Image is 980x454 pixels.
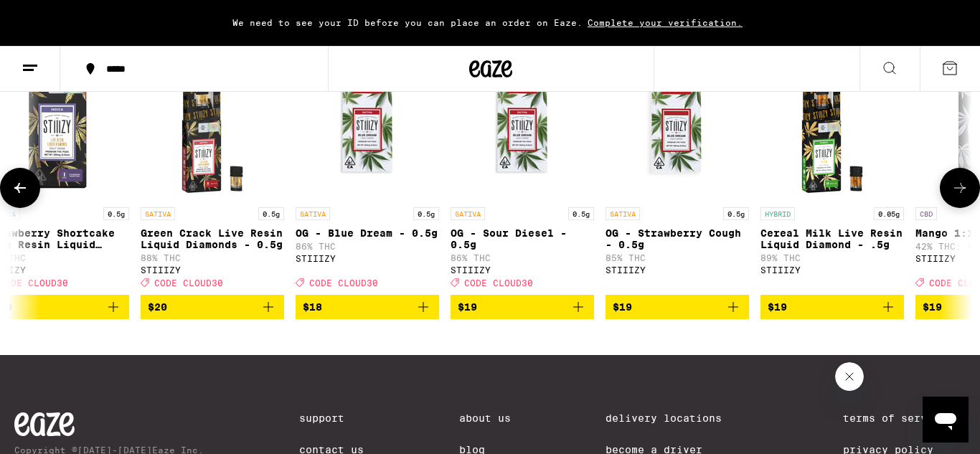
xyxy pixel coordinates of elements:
[413,207,439,220] p: 0.5g
[141,253,284,263] p: 88% THC
[296,295,439,319] button: Add to bag
[141,265,284,275] div: STIIIZY
[464,278,533,288] span: CODE CLOUD30
[760,57,904,200] img: STIIIZY - Cereal Milk Live Resin Liquid Diamond - .5g
[141,207,175,220] p: SATIVA
[296,242,439,251] p: 86% THC
[232,18,583,27] span: We need to see your ID before you can place an order on Eaze.
[835,362,864,391] iframe: Close message
[296,254,439,263] div: STIIIZY
[760,207,795,220] p: HYBRID
[723,207,749,220] p: 0.5g
[568,207,594,220] p: 0.5g
[451,227,594,250] p: OG - Sour Diesel - 0.5g
[309,278,378,288] span: CODE CLOUD30
[760,253,904,263] p: 89% THC
[606,57,749,295] a: Open page for OG - Strawberry Cough - 0.5g from STIIIZY
[451,295,594,319] button: Add to bag
[458,301,477,313] span: $19
[296,227,439,239] p: OG - Blue Dream - 0.5g
[154,278,223,288] span: CODE CLOUD30
[103,207,129,220] p: 0.5g
[843,412,966,424] a: Terms of Service
[915,207,937,220] p: CBD
[451,265,594,275] div: STIIIZY
[583,18,748,27] span: Complete your verification.
[606,227,749,250] p: OG - Strawberry Cough - 0.5g
[606,412,748,424] a: Delivery Locations
[606,57,749,200] img: STIIIZY - OG - Strawberry Cough - 0.5g
[9,10,103,22] span: Hi. Need any help?
[613,301,632,313] span: $19
[923,397,969,443] iframe: Button to launch messaging window
[459,412,511,424] a: About Us
[296,207,330,220] p: SATIVA
[141,57,284,200] img: STIIIZY - Green Crack Live Resin Liquid Diamonds - 0.5g
[141,295,284,319] button: Add to bag
[141,57,284,295] a: Open page for Green Crack Live Resin Liquid Diamonds - 0.5g from STIIIZY
[606,253,749,263] p: 85% THC
[296,57,439,200] img: STIIIZY - OG - Blue Dream - 0.5g
[451,253,594,263] p: 86% THC
[760,295,904,319] button: Add to bag
[606,295,749,319] button: Add to bag
[606,265,749,275] div: STIIIZY
[451,57,594,295] a: Open page for OG - Sour Diesel - 0.5g from STIIIZY
[299,412,364,424] a: Support
[451,57,594,200] img: STIIIZY - OG - Sour Diesel - 0.5g
[768,301,787,313] span: $19
[760,265,904,275] div: STIIIZY
[760,57,904,295] a: Open page for Cereal Milk Live Resin Liquid Diamond - .5g from STIIIZY
[606,207,640,220] p: SATIVA
[923,301,942,313] span: $19
[148,301,167,313] span: $20
[296,57,439,295] a: Open page for OG - Blue Dream - 0.5g from STIIIZY
[874,207,904,220] p: 0.05g
[760,227,904,250] p: Cereal Milk Live Resin Liquid Diamond - .5g
[258,207,284,220] p: 0.5g
[141,227,284,250] p: Green Crack Live Resin Liquid Diamonds - 0.5g
[451,207,485,220] p: SATIVA
[303,301,322,313] span: $18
